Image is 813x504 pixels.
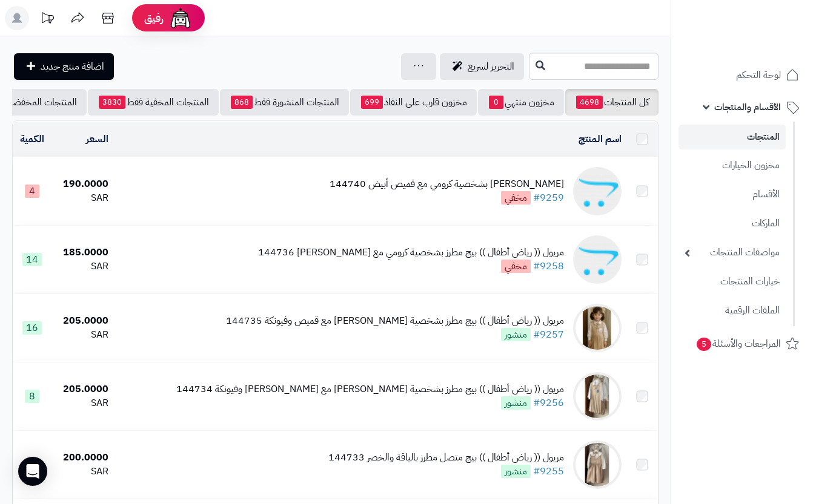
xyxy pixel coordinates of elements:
[20,132,44,146] a: الكمية
[679,125,786,149] a: المنتجات
[440,53,524,80] a: التحرير لسريع
[88,89,219,116] a: المنتجات المخفية فقط3830
[501,396,531,410] span: منشور
[501,328,531,341] span: منشور
[25,390,39,403] span: 8
[226,314,564,328] div: مريول (( رياض أطفال )) بيج مطرز بشخصية [PERSON_NAME] مع قميص وفيونكة 144735
[576,96,603,109] span: 4698
[533,464,564,479] a: #9255
[679,298,786,324] a: الملفات الرقمية
[56,177,108,191] div: 190.0000
[573,304,622,352] img: مريول (( رياض أطفال )) بيج مطرز بشخصية سينامورول مع قميص وفيونكة 144735
[501,191,531,205] span: مخفي
[579,132,622,146] a: اسم المنتج
[489,96,503,109] span: 0
[679,211,786,237] a: الماركات
[56,260,108,273] div: SAR
[565,89,659,116] a: كل المنتجات4698
[679,61,806,90] a: لوحة التحكم
[714,99,781,116] span: الأقسام والمنتجات
[573,235,622,284] img: مريول (( رياض أطفال )) بيج مطرز بشخصية كرومي مع قميص 144736
[56,382,108,396] div: 205.0000
[679,182,786,208] a: الأقسام
[573,372,622,421] img: مريول (( رياض أطفال )) بيج مطرز بشخصية ستيتش مع قميص وفيونكة 144734
[56,328,108,342] div: SAR
[231,96,253,109] span: 868
[22,321,42,335] span: 16
[736,67,781,83] span: لوحة التحكم
[533,191,564,205] a: #9259
[18,457,47,486] div: Open Intercom Messenger
[176,382,564,396] div: مريول (( رياض أطفال )) بيج مطرز بشخصية [PERSON_NAME] مع [PERSON_NAME] وفيونكة 144734
[361,96,383,109] span: 699
[695,335,781,352] span: المراجعات والأسئلة
[679,240,786,266] a: مواصفات المنتجات
[679,152,786,178] a: مخزون الخيارات
[533,396,564,410] a: #9256
[478,89,564,116] a: مخزون منتهي0
[41,59,104,74] span: اضافة منتج جديد
[56,465,108,479] div: SAR
[731,16,801,41] img: logo-2.png
[56,191,108,205] div: SAR
[25,185,39,198] span: 4
[220,89,349,116] a: المنتجات المنشورة فقط868
[328,451,564,465] div: مريول (( رياض أطفال )) بيج متصل مطرز بالياقة والخصر 144733
[99,96,125,109] span: 3830
[32,6,62,33] a: تحديثات المنصة
[679,329,806,358] a: المراجعات والأسئلة5
[14,53,114,80] a: اضافة منتج جديد
[144,11,164,25] span: رفيق
[168,6,193,30] img: ai-face.png
[468,59,514,74] span: التحرير لسريع
[56,314,108,328] div: 205.0000
[56,246,108,260] div: 185.0000
[350,89,477,116] a: مخزون قارب على النفاذ699
[22,253,42,266] span: 14
[86,132,108,146] a: السعر
[330,177,564,191] div: [PERSON_NAME] بشخصية كرومي مع قميص أبيض 144740
[501,260,531,273] span: مخفي
[573,440,622,489] img: مريول (( رياض أطفال )) بيج متصل مطرز بالياقة والخصر 144733
[56,396,108,410] div: SAR
[533,327,564,342] a: #9257
[696,338,712,352] span: 5
[258,246,564,260] div: مريول (( رياض أطفال )) بيج مطرز بشخصية كرومي مع [PERSON_NAME] 144736
[679,269,786,295] a: خيارات المنتجات
[533,259,564,273] a: #9258
[501,465,531,478] span: منشور
[573,167,622,215] img: مريول مدرسي وردي بشخصية كرومي مع قميص أبيض 144740
[56,451,108,465] div: 200.0000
